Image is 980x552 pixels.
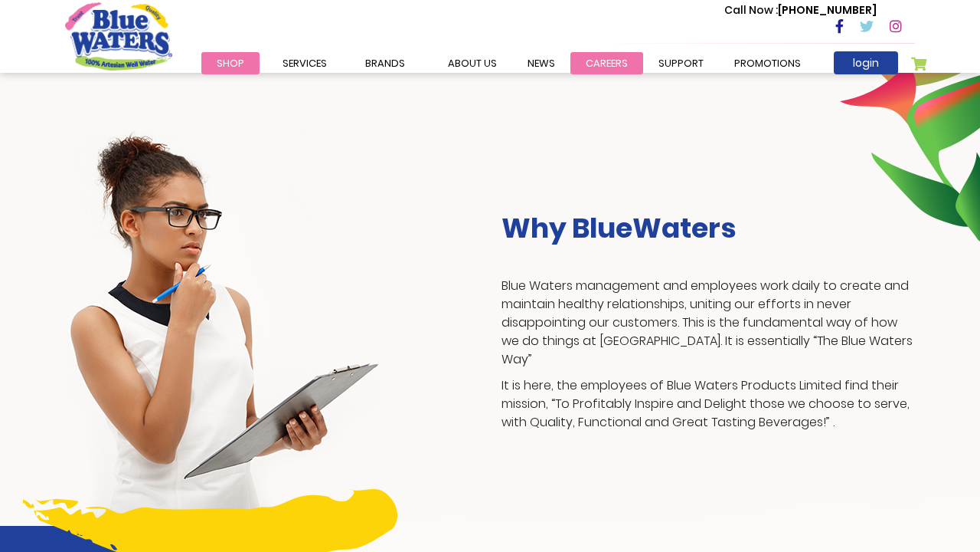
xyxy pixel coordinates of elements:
a: login [834,51,898,74]
p: It is here, the employees of Blue Waters Products Limited find their mission, “To Profitably Insp... [501,376,915,432]
img: career-girl-image.png [65,125,382,526]
a: about us [433,52,512,74]
span: Shop [217,56,244,71]
a: store logo [65,2,172,70]
span: Brands [365,56,405,71]
span: Call Now : [724,2,778,18]
a: careers [570,52,643,74]
a: News [512,52,570,74]
h3: Why BlueWaters [501,212,915,245]
a: Promotions [719,52,816,74]
span: Services [283,56,327,71]
a: support [643,52,719,74]
p: [PHONE_NUMBER] [724,2,877,18]
p: Blue Waters management and employees work daily to create and maintain healthy relationships, uni... [501,277,915,369]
